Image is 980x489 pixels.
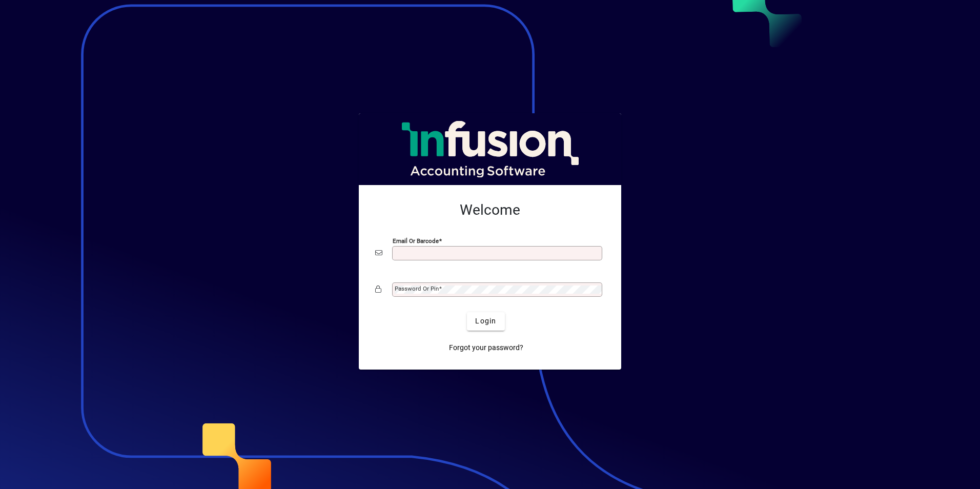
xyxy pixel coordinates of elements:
span: Login [475,316,496,327]
mat-label: Email or Barcode [393,237,439,244]
button: Login [467,312,504,331]
h2: Welcome [375,201,605,219]
mat-label: Password or Pin [395,285,439,292]
span: Forgot your password? [449,342,523,353]
a: Forgot your password? [445,339,527,357]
